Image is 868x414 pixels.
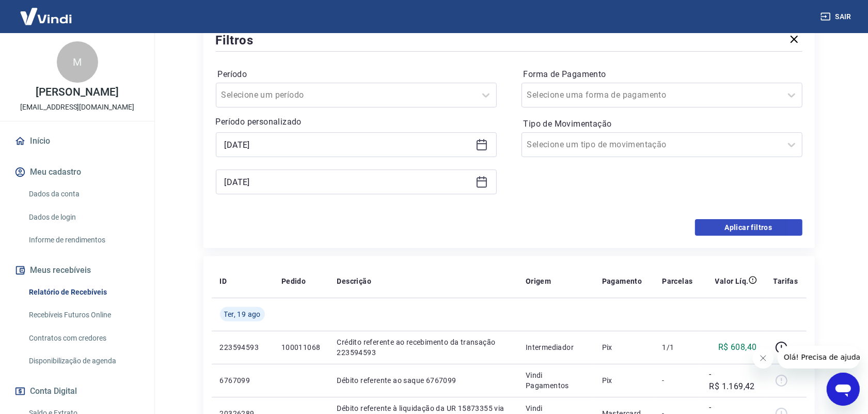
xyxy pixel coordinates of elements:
[225,137,471,152] input: Data inicial
[281,342,321,352] p: 100011068
[662,375,692,386] p: -
[25,229,142,251] a: Informe de rendimentos
[602,276,642,286] p: Pagamento
[225,174,471,190] input: Data final
[526,370,586,391] p: Vindi Pagamentos
[695,219,802,236] button: Aplicar filtros
[337,276,372,286] p: Descrição
[25,328,142,349] a: Contratos com credores
[337,375,509,386] p: Débito referente ao saque 6767099
[25,207,142,228] a: Dados de login
[220,342,265,352] p: 223594593
[827,373,860,406] iframe: Botão para abrir a janela de mensagens
[526,342,586,352] p: Intermediador
[224,309,261,319] span: Ter, 19 ago
[662,342,692,352] p: 1/1
[25,282,142,303] a: Relatório de Recebíveis
[12,1,80,32] img: Vindi
[753,348,774,369] iframe: Fechar mensagem
[25,350,142,372] a: Disponibilização de agenda
[718,341,757,354] p: R$ 608,40
[12,259,142,282] button: Meus recebíveis
[12,161,142,183] button: Meu cadastro
[662,276,692,286] p: Parcelas
[281,276,306,286] p: Pedido
[218,68,495,81] label: Período
[818,7,856,26] button: Sair
[220,375,265,386] p: 6767099
[220,276,227,286] p: ID
[524,68,800,81] label: Forma de Pagamento
[216,32,254,49] h5: Filtros
[20,102,134,113] p: [EMAIL_ADDRESS][DOMAIN_NAME]
[526,276,551,286] p: Origem
[216,116,497,128] p: Período personalizado
[57,41,98,83] div: M
[524,118,800,130] label: Tipo de Movimentação
[337,337,509,358] p: Crédito referente ao recebimento da transação 223594593
[774,276,798,286] p: Tarifas
[25,304,142,326] a: Recebíveis Futuros Online
[602,342,646,352] p: Pix
[602,375,646,386] p: Pix
[6,7,87,16] span: Olá! Precisa de ajuda?
[36,87,118,98] p: [PERSON_NAME]
[12,380,142,403] button: Conta Digital
[25,183,142,205] a: Dados da conta
[715,276,749,286] p: Valor Líq.
[709,368,757,393] p: -R$ 1.169,42
[12,130,142,152] a: Início
[778,346,860,369] iframe: Mensagem da empresa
